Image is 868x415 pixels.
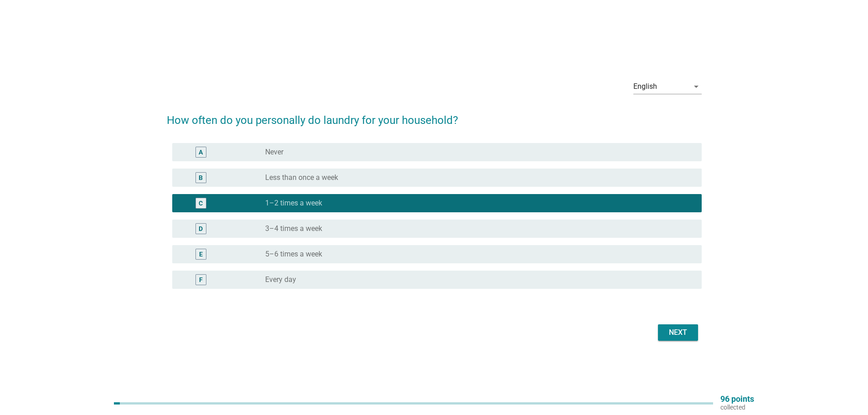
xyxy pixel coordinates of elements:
p: 96 points [720,395,754,403]
label: 5–6 times a week [265,250,322,259]
div: F [199,275,203,284]
label: Every day [265,275,296,284]
label: Less than once a week [265,173,338,182]
label: 3–4 times a week [265,224,322,233]
div: Next [665,327,691,338]
div: English [633,82,657,91]
label: 1–2 times a week [265,199,322,208]
div: B [199,173,203,182]
i: arrow_drop_down [691,81,702,92]
div: C [199,198,203,208]
label: Never [265,148,283,157]
div: A [199,147,203,157]
p: collected [720,403,754,411]
button: Next [658,324,698,341]
div: D [199,224,203,233]
div: E [199,249,203,259]
h2: How often do you personally do laundry for your household? [167,103,702,128]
